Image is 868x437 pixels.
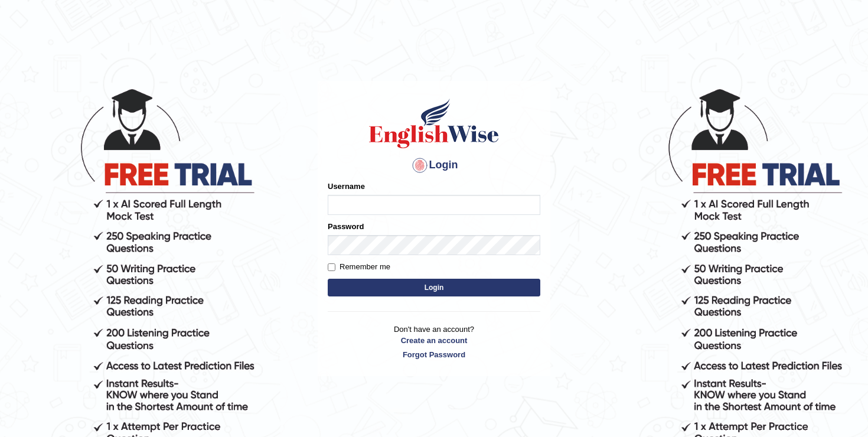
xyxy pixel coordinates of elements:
h4: Login [328,156,540,175]
p: Don't have an account? [328,324,540,360]
a: Create an account [328,335,540,346]
input: Remember me [328,263,335,271]
label: Remember me [328,261,390,273]
label: Username [328,181,365,192]
img: Logo of English Wise sign in for intelligent practice with AI [367,97,501,150]
label: Password [328,221,364,232]
button: Login [328,279,540,296]
a: Forgot Password [328,349,540,360]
